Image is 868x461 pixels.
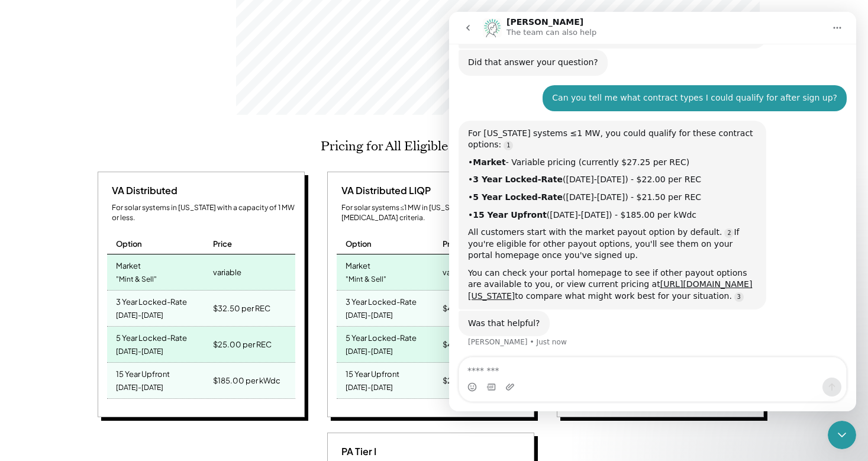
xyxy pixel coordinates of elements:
div: 3 Year Locked-Rate [346,294,417,307]
div: $42.00 per REC [443,336,501,353]
div: $210.00 per kWdc [443,372,511,389]
div: variable [213,264,241,281]
div: For solar systems ≤1 MW in [US_STATE] that meet [MEDICAL_DATA] criteria. [341,203,525,223]
div: Option [346,238,372,249]
div: $185.00 per kWdc [213,372,280,389]
div: Option [116,238,142,249]
div: 3 Year Locked-Rate [116,294,187,307]
div: 15 Year Upfront [116,366,170,379]
div: 5 Year Locked-Rate [346,330,417,343]
div: [DATE]-[DATE] [346,344,393,360]
div: "Mint & Sell" [346,272,386,288]
iframe: Intercom live chat [828,421,856,449]
div: VA Distributed LIQP [337,184,431,197]
div: variable [443,264,471,281]
div: For solar systems in [US_STATE] with a capacity of 1 MW or less. [112,203,295,223]
iframe: Intercom live chat [449,12,856,411]
div: 15 Year Upfront [346,366,399,379]
div: $25.00 per REC [213,336,272,353]
h2: Pricing for All Eligible VA RPS Markets [321,138,548,154]
div: Market [116,257,141,271]
div: VA Distributed [107,184,178,197]
div: [DATE]-[DATE] [346,308,393,324]
div: [DATE]-[DATE] [346,380,393,396]
div: Market [346,257,370,271]
div: PA Tier I [337,445,376,458]
div: $32.50 per REC [213,300,270,317]
div: "Mint & Sell" [116,272,157,288]
div: Price [213,238,232,249]
div: 5 Year Locked-Rate [116,330,187,343]
div: [DATE]-[DATE] [116,308,163,324]
div: $45.00 per REC [443,300,501,317]
div: [DATE]-[DATE] [116,344,163,360]
div: Price [443,238,462,249]
div: [DATE]-[DATE] [116,380,163,396]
